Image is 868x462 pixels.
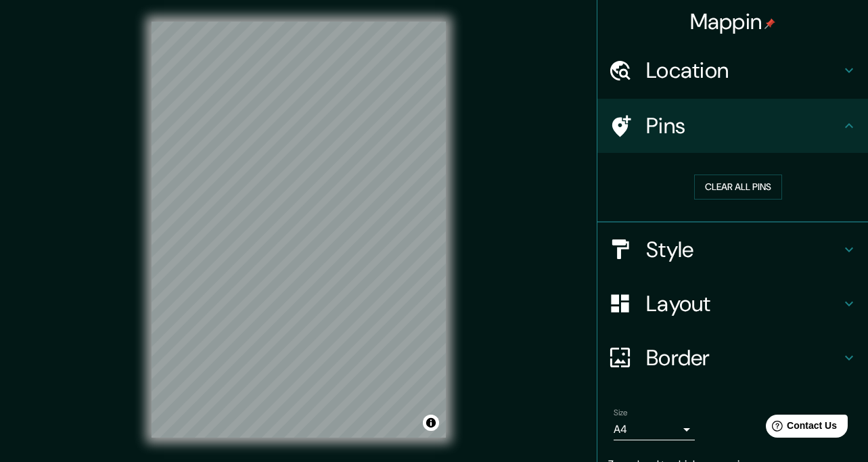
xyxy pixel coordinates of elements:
div: Border [597,331,868,385]
div: Style [597,223,868,277]
button: Toggle attribution [423,415,439,431]
h4: Location [646,57,841,84]
h4: Mappin [690,8,776,35]
h4: Pins [646,112,841,139]
button: Clear all pins [694,175,782,200]
img: pin-icon.png [764,18,775,29]
div: Pins [597,99,868,153]
iframe: Help widget launcher [748,409,853,447]
div: Location [597,43,868,97]
div: Layout [597,277,868,331]
h4: Layout [646,290,841,317]
label: Size [614,407,628,418]
canvas: Map [152,22,446,438]
div: A4 [614,419,695,440]
h4: Style [646,236,841,263]
h4: Border [646,344,841,371]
